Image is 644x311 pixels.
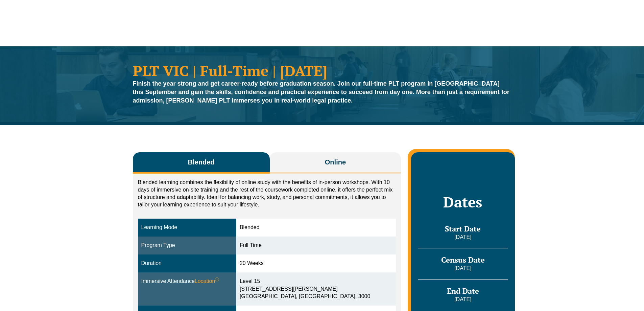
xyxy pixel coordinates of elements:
[133,80,509,104] strong: Finish the year strong and get career-ready before graduation season. Join our full-time PLT prog...
[133,63,511,78] h1: PLT VIC | Full-Time | [DATE]
[141,260,233,267] div: Duration
[141,242,233,249] div: Program Type
[240,224,392,231] div: Blended
[141,224,233,231] div: Learning Mode
[240,242,392,249] div: Full Time
[418,194,508,210] h2: Dates
[325,157,346,167] span: Online
[138,179,396,208] p: Blended learning combines the flexibility of online study with the benefits of in-person workshop...
[418,296,508,303] p: [DATE]
[215,277,219,282] sup: ⓘ
[188,157,215,167] span: Blended
[240,277,392,301] div: Level 15 [STREET_ADDRESS][PERSON_NAME] [GEOGRAPHIC_DATA], [GEOGRAPHIC_DATA], 3000
[445,224,481,234] span: Start Date
[441,255,485,265] span: Census Date
[418,265,508,272] p: [DATE]
[195,277,219,285] span: Location
[240,260,392,267] div: 20 Weeks
[141,277,233,285] div: Immersive Attendance
[447,286,479,296] span: End Date
[418,234,508,241] p: [DATE]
